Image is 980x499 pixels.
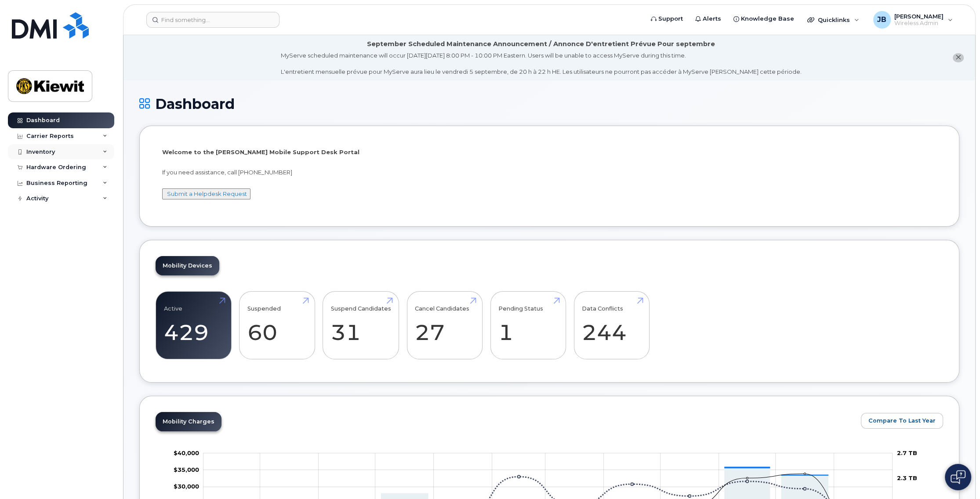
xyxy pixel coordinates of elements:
a: Data Conflicts 244 [582,297,641,354]
g: $0 [174,466,199,473]
a: Mobility Charges [156,412,221,431]
div: MyServe scheduled maintenance will occur [DATE][DATE] 8:00 PM - 10:00 PM Eastern. Users will be u... [281,51,802,76]
p: Welcome to the [PERSON_NAME] Mobile Support Desk Portal [162,148,936,156]
tspan: $35,000 [174,466,199,473]
a: Active 429 [164,297,223,354]
tspan: $40,000 [174,449,199,456]
g: $0 [174,449,199,456]
g: $0 [174,483,199,490]
p: If you need assistance, call [PHONE_NUMBER] [162,168,936,177]
button: Submit a Helpdesk Request [162,188,250,199]
a: Mobility Devices [156,256,219,275]
button: Compare To Last Year [861,413,943,429]
tspan: 2.3 TB [897,474,917,481]
a: Suspended 60 [247,297,307,354]
a: Pending Status 1 [498,297,558,354]
h1: Dashboard [139,96,959,112]
tspan: 2.7 TB [897,449,917,456]
span: Compare To Last Year [868,416,936,425]
button: close notification [953,53,964,62]
tspan: $30,000 [174,483,199,490]
div: September Scheduled Maintenance Announcement / Annonce D'entretient Prévue Pour septembre [367,40,715,49]
a: Submit a Helpdesk Request [167,190,247,197]
a: Suspend Candidates 31 [331,297,391,354]
img: Open chat [951,470,965,484]
a: Cancel Candidates 27 [415,297,474,354]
